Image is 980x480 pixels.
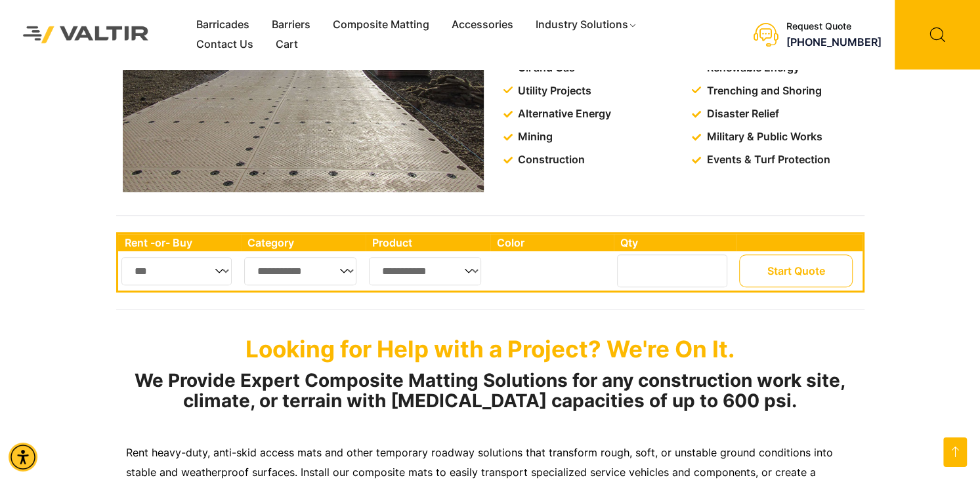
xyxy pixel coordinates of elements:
input: Number [617,254,727,287]
th: Qty [614,234,736,251]
span: Events & Turf Protection [704,150,830,170]
span: Construction [515,150,585,170]
button: Start Quote [739,254,853,287]
th: Rent -or- Buy [118,234,241,251]
span: Trenching and Shoring [704,81,822,101]
span: Military & Public Works [704,127,822,147]
a: Composite Matting [322,15,440,35]
th: Color [490,234,614,251]
a: call (888) 496-3625 [786,35,882,49]
h2: We Provide Expert Composite Matting Solutions for any construction work site, climate, or terrain... [116,370,864,411]
span: Alternative Energy [515,104,611,124]
th: Category [241,234,366,251]
a: Open this option [943,437,967,467]
a: Industry Solutions [524,15,649,35]
span: Mining [515,127,553,147]
a: Barricades [185,15,261,35]
span: Utility Projects [515,81,591,101]
span: Disaster Relief [704,104,779,124]
a: Cart [265,35,309,54]
img: Valtir Rentals [10,13,162,56]
a: Barriers [261,15,322,35]
select: Single select [121,257,232,285]
div: Accessibility Menu [9,443,37,471]
p: Looking for Help with a Project? We're On It. [116,335,864,363]
a: Contact Us [185,35,265,54]
select: Single select [369,257,480,285]
div: Request Quote [786,21,882,32]
th: Product [366,234,490,251]
a: Accessories [440,15,524,35]
select: Single select [244,257,356,285]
